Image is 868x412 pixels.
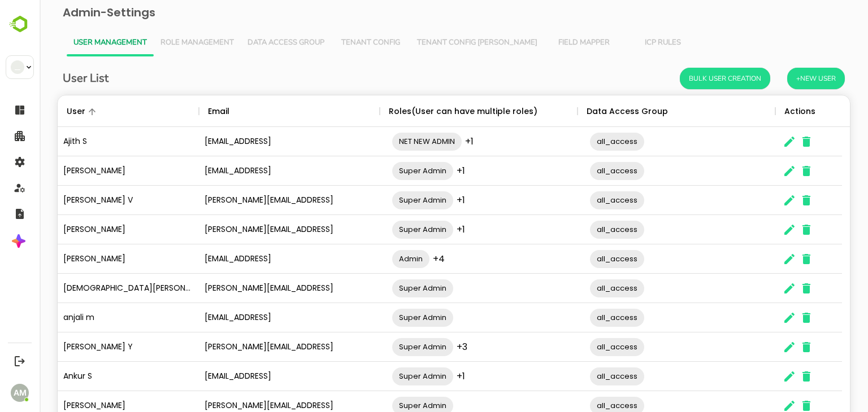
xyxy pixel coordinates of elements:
h6: User List [23,69,69,87]
button: Bulk User Creation [640,68,731,89]
div: Email [168,95,190,127]
span: all_access [550,340,605,353]
span: all_access [550,311,605,324]
span: NET NEW ADMIN [353,135,422,148]
span: Super Admin [353,194,414,207]
div: Actions [745,95,776,127]
span: all_access [550,252,605,265]
div: [DEMOGRAPHIC_DATA][PERSON_NAME][DEMOGRAPHIC_DATA] [18,274,159,303]
button: Sort [190,105,203,119]
button: Logout [12,353,27,369]
span: +3 [417,340,428,353]
span: Super Admin [353,399,414,412]
span: ICP Rules [591,38,656,47]
span: Super Admin [353,164,414,177]
span: +1 [417,194,426,207]
span: Data Access Group [208,38,285,47]
span: all_access [550,135,605,148]
div: Data Access Group [547,95,628,127]
span: all_access [550,399,605,412]
div: [EMAIL_ADDRESS] [159,244,340,274]
span: Field Mapper [511,38,577,47]
span: all_access [550,370,605,383]
span: Super Admin [353,282,414,295]
div: [EMAIL_ADDRESS] [159,362,340,391]
div: [PERSON_NAME] V [18,186,159,215]
span: +4 [393,252,405,265]
span: Tenant Config [PERSON_NAME] [377,38,498,47]
span: +1 [417,370,426,383]
span: +1 [417,164,426,177]
div: [PERSON_NAME][EMAIL_ADDRESS] [159,274,340,303]
div: [PERSON_NAME][EMAIL_ADDRESS] [159,332,340,362]
div: [PERSON_NAME] [18,244,159,274]
button: +New User [748,68,805,89]
span: all_access [550,223,605,236]
div: Ankur S [18,362,159,391]
span: all_access [550,194,605,207]
div: User [27,95,46,127]
span: Tenant Config [298,38,364,47]
div: [PERSON_NAME][EMAIL_ADDRESS] [159,186,340,215]
div: [EMAIL_ADDRESS] [159,127,340,156]
div: AM [11,384,29,402]
span: Super Admin [353,311,414,324]
span: Super Admin [353,223,414,236]
span: Super Admin [353,340,414,353]
div: __ [11,60,24,74]
div: Vertical tabs example [27,29,801,56]
span: Admin [353,252,390,265]
span: User Management [34,38,107,47]
span: +1 [417,223,426,236]
button: Sort [46,105,59,119]
div: Ajith S [18,127,159,156]
span: all_access [550,164,605,177]
span: Role Management [121,38,194,47]
span: +1 [426,135,434,148]
div: anjali m [18,303,159,332]
div: [EMAIL_ADDRESS] [159,156,340,186]
span: all_access [550,282,605,295]
div: Roles(User can have multiple roles) [349,95,498,127]
div: [EMAIL_ADDRESS] [159,303,340,332]
div: [PERSON_NAME] Y [18,332,159,362]
img: BambooboxLogoMark.f1c84d78b4c51b1a7b5f700c9845e183.svg [6,14,34,35]
div: [PERSON_NAME] [18,156,159,186]
span: Super Admin [353,370,414,383]
div: [PERSON_NAME][EMAIL_ADDRESS] [159,215,340,244]
div: [PERSON_NAME] [18,215,159,244]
